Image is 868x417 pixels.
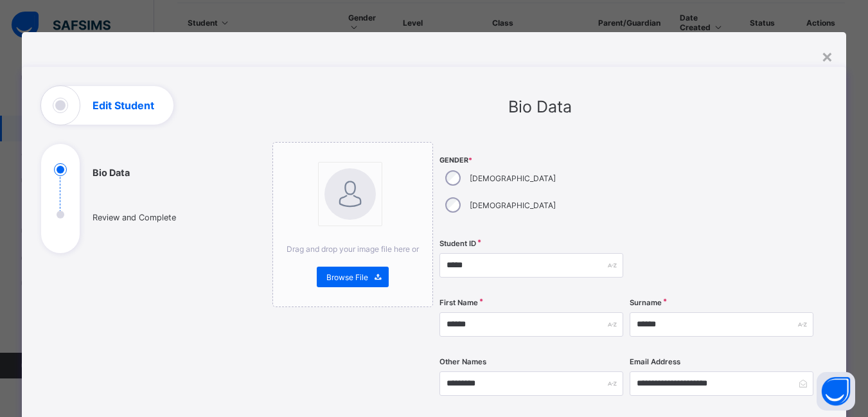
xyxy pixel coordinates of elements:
label: [DEMOGRAPHIC_DATA] [470,200,556,210]
span: Gender [439,156,623,164]
label: First Name [439,298,478,307]
div: × [821,45,833,67]
span: Browse File [326,272,368,282]
span: Bio Data [508,97,572,116]
label: Other Names [439,357,486,366]
label: [DEMOGRAPHIC_DATA] [470,173,556,183]
label: Surname [630,298,662,307]
label: Email Address [630,357,680,366]
button: Open asap [817,372,855,411]
h1: Edit Student [93,100,154,111]
label: Student ID [439,239,476,248]
img: bannerImage [324,168,376,220]
span: Drag and drop your image file here or [287,244,419,254]
div: bannerImageDrag and drop your image file here orBrowse File [272,142,433,307]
